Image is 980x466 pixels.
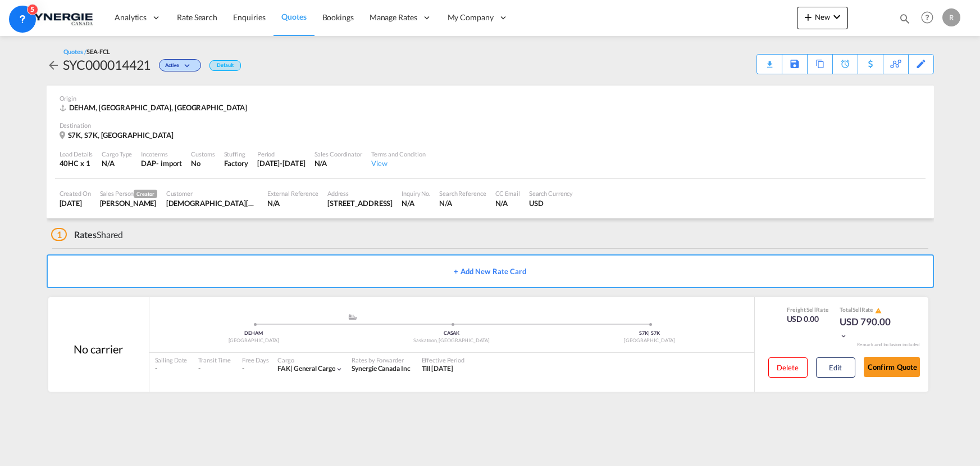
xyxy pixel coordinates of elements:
[74,341,122,357] div: No carrier
[159,59,201,71] div: Change Status Here
[875,307,882,314] md-icon: icon-alert
[182,63,195,69] md-icon: icon-chevron-down
[840,332,847,340] md-icon: icon-chevron-down
[257,150,306,158] div: Period
[816,357,855,378] button: Edit
[327,198,393,208] div: 203-207 York House York Road Felixstowe IP11 7SS United Kingdom
[918,8,937,27] span: Help
[224,158,248,168] div: Factory Stuffing
[874,306,882,315] button: icon-alert
[47,56,63,74] div: icon-arrow-left
[422,364,453,374] div: Till 20 Sep 2025
[177,12,217,22] span: Rate Search
[353,330,550,337] div: CASAK
[74,229,97,240] span: Rates
[191,150,215,158] div: Customs
[155,356,188,364] div: Sailing Date
[370,12,417,23] span: Manage Rates
[60,130,176,141] div: S7K, S7K, Canada
[63,47,111,56] div: Quotes /SEA-FCL
[290,364,293,373] span: |
[141,150,182,158] div: Incoterms
[864,357,920,377] button: Confirm Quote
[422,356,464,364] div: Effective Period
[806,306,816,313] span: Sell
[352,364,410,373] span: Synergie Canada Inc
[141,158,156,168] div: DAP
[63,56,151,74] div: SYC000014421
[8,407,48,449] iframe: Chat
[277,356,343,364] div: Cargo
[763,55,776,65] div: Quote PDF is not available at this time
[17,5,93,30] img: 1f56c880d42311ef80fc7dca854c8e59.png
[529,189,573,198] div: Search Currency
[352,356,410,364] div: Rates by Forwarder
[402,198,430,208] div: N/A
[314,158,362,168] div: N/A
[314,150,362,158] div: Sales Coordinator
[782,55,807,74] div: Save As Template
[797,7,848,29] button: icon-plus 400-fgNewicon-chevron-down
[155,330,353,337] div: DEHAM
[840,315,896,342] div: USD 790.00
[242,356,269,364] div: Free Days
[60,102,250,113] div: DEHAM, Hamburg, Asia Pacific
[100,198,157,208] div: Rosa Ho
[60,94,921,102] div: Origin
[60,150,93,158] div: Load Details
[51,228,124,241] div: Shared
[849,342,928,348] div: Remark and Inclusion included
[648,330,650,336] span: |
[763,56,776,65] md-icon: icon-download
[346,314,359,320] md-icon: assets/icons/custom/ship-fill.svg
[353,337,550,344] div: Saskatoon, [GEOGRAPHIC_DATA]
[918,8,942,28] div: Help
[60,189,91,198] div: Created On
[830,10,844,24] md-icon: icon-chevron-down
[371,150,426,158] div: Terms and Condition
[155,364,188,374] div: -
[257,158,306,168] div: 20 Sep 2025
[439,189,486,198] div: Search Reference
[267,189,318,198] div: External Reference
[840,306,896,315] div: Total Rate
[651,330,660,336] span: S7K
[47,254,934,288] button: + Add New Rate Card
[422,364,453,373] span: Till [DATE]
[787,306,829,313] div: Freight Rate
[198,364,231,374] div: -
[102,150,132,158] div: Cargo Type
[267,198,318,208] div: N/A
[942,8,960,26] div: R
[439,198,486,208] div: N/A
[151,56,204,74] div: Change Status Here
[224,150,248,158] div: Stuffing
[801,10,815,24] md-icon: icon-plus 400-fg
[60,198,91,208] div: 29 Aug 2025
[495,189,520,198] div: CC Email
[801,12,844,21] span: New
[448,12,494,23] span: My Company
[550,337,748,344] div: [GEOGRAPHIC_DATA]
[853,306,862,313] span: Sell
[191,158,215,168] div: No
[322,12,354,22] span: Bookings
[156,158,182,168] div: - import
[529,198,573,208] div: USD
[277,364,294,373] span: FAK
[899,12,911,29] div: icon-magnify
[402,189,430,198] div: Inquiry No.
[899,12,911,25] md-icon: icon-magnify
[102,158,132,168] div: N/A
[86,48,110,55] span: SEA-FCL
[281,12,306,21] span: Quotes
[787,313,829,325] div: USD 0.00
[47,59,60,72] md-icon: icon-arrow-left
[352,364,410,374] div: Synergie Canada Inc
[166,198,258,208] div: CHRISTIAN MELLEM
[209,60,240,71] div: Default
[134,190,157,198] span: Creator
[69,103,248,112] span: DEHAM, [GEOGRAPHIC_DATA], [GEOGRAPHIC_DATA]
[165,62,181,73] span: Active
[51,228,67,241] span: 1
